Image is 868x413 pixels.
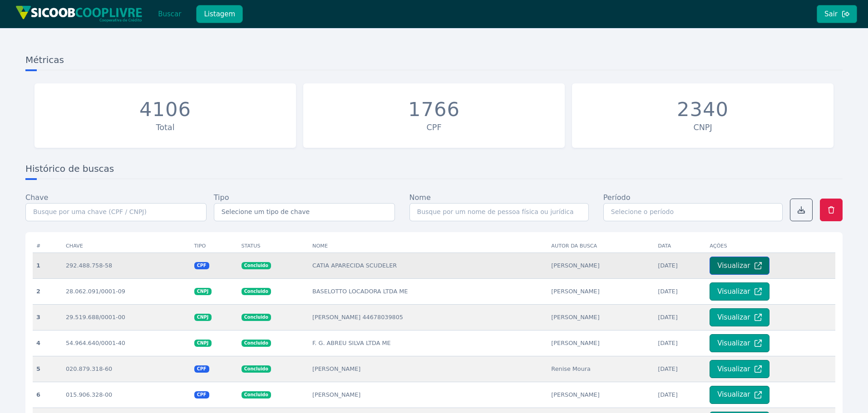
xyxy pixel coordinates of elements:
td: 020.879.318-60 [62,356,191,382]
span: CNPJ [194,340,212,347]
th: Nome [309,239,547,253]
input: Selecione o período [603,203,783,221]
td: [DATE] [654,304,706,330]
label: Período [603,192,631,203]
div: 2340 [677,98,729,121]
td: [DATE] [654,278,706,304]
td: [DATE] [654,382,706,408]
th: Ações [706,239,835,253]
th: 3 [33,304,62,330]
td: 015.906.328-00 [62,382,191,408]
button: Visualizar [710,334,769,352]
h3: Métricas [25,53,843,70]
th: 6 [33,382,62,408]
div: CPF [308,121,560,133]
button: Visualizar [710,282,769,301]
input: Busque por uma chave (CPF / CNPJ) [25,203,207,221]
span: Concluido [242,365,271,373]
th: Status [238,239,309,253]
th: 2 [33,278,62,304]
th: 5 [33,356,62,382]
img: img/sicoob_cooplivre.png [15,5,143,22]
td: BASELOTTO LOCADORA LTDA ME [309,278,547,304]
td: [PERSON_NAME] [547,253,654,278]
h3: Histórico de buscas [25,162,843,179]
span: CPF [194,391,209,398]
td: [PERSON_NAME] [547,330,654,356]
span: CNPJ [194,288,212,295]
td: CATIA APARECIDA SCUDELER [309,253,547,278]
td: [PERSON_NAME] [309,356,547,382]
label: Chave [25,192,48,203]
label: Tipo [214,192,229,203]
label: Nome [409,192,431,203]
span: Concluido [242,340,271,347]
td: [PERSON_NAME] [547,304,654,330]
td: [PERSON_NAME] [547,278,654,304]
span: Concluido [242,262,271,269]
td: [PERSON_NAME] [547,382,654,408]
button: Buscar [150,5,189,23]
span: CNPJ [194,314,212,321]
span: Concluido [242,314,271,321]
td: [PERSON_NAME] 44678039805 [309,304,547,330]
th: Tipo [191,239,238,253]
th: Autor da busca [547,239,654,253]
button: Sair [817,5,857,23]
td: Renise Moura [547,356,654,382]
td: [PERSON_NAME] [309,382,547,408]
div: 4106 [139,98,191,121]
div: CNPJ [577,121,829,133]
input: Busque por um nome de pessoa física ou jurídica [409,203,589,221]
button: Listagem [196,5,243,23]
td: [DATE] [654,356,706,382]
button: Visualizar [710,308,769,326]
td: [DATE] [654,253,706,278]
span: Concluido [242,288,271,295]
button: Visualizar [710,386,769,404]
th: # [33,239,62,253]
td: 292.488.758-58 [62,253,191,278]
div: Total [39,121,291,133]
div: 1766 [408,98,460,121]
span: CPF [194,262,209,269]
td: 29.519.688/0001-00 [62,304,191,330]
th: Chave [62,239,191,253]
th: 4 [33,330,62,356]
button: Visualizar [710,257,769,275]
th: Data [654,239,706,253]
span: CPF [194,365,209,373]
td: F. G. ABREU SILVA LTDA ME [309,330,547,356]
span: Concluido [242,391,271,398]
td: [DATE] [654,330,706,356]
td: 28.062.091/0001-09 [62,278,191,304]
th: 1 [33,253,62,278]
button: Visualizar [710,360,769,378]
td: 54.964.640/0001-40 [62,330,191,356]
